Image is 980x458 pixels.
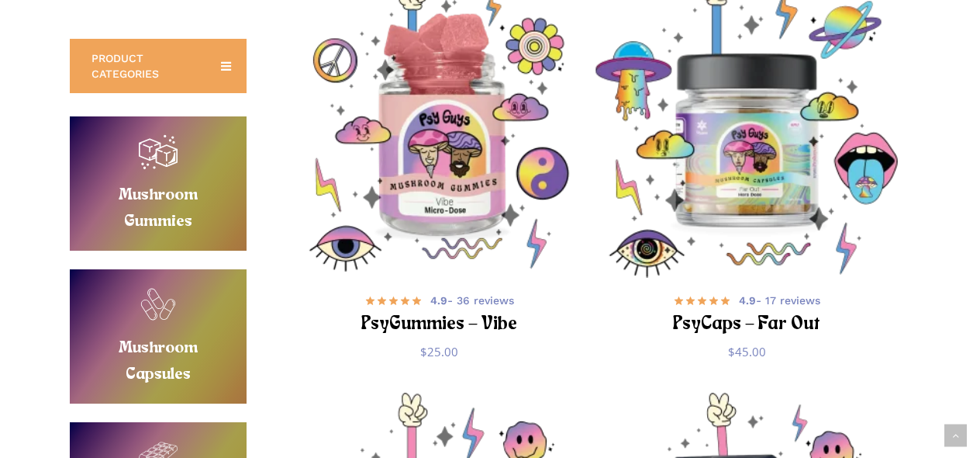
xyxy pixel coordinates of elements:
span: $ [728,344,735,359]
bdi: 25.00 [420,344,458,359]
h2: PsyGummies – Vibe [311,311,568,339]
b: 4.9 [430,294,447,307]
a: 4.9- 17 reviews PsyCaps – Far Out [618,291,875,332]
span: PRODUCT CATEGORIES [91,50,202,82]
a: PRODUCT CATEGORIES [70,39,247,93]
span: $ [420,344,427,359]
span: - 17 reviews [739,293,820,308]
a: Back to top [944,425,967,447]
span: - 36 reviews [430,293,514,308]
h2: PsyCaps – Far Out [618,311,875,339]
bdi: 45.00 [728,344,766,359]
a: 4.9- 36 reviews PsyGummies – Vibe [311,291,568,332]
b: 4.9 [739,294,756,307]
